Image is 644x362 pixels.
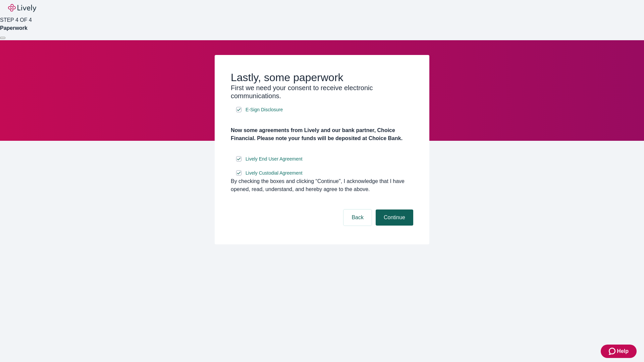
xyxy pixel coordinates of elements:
span: Lively End User Agreement [246,156,303,163]
a: e-sign disclosure document [244,106,284,114]
button: Zendesk support iconHelp [601,345,637,358]
span: Lively Custodial Agreement [246,170,303,177]
span: Help [617,347,629,355]
img: Lively [8,4,36,12]
button: Continue [376,209,413,226]
h2: Lastly, some paperwork [231,71,413,84]
h3: First we need your consent to receive electronic communications. [231,84,413,100]
h4: Now some agreements from Lively and our bank partner, Choice Financial. Please note your funds wi... [231,126,413,142]
svg: Zendesk support icon [609,347,617,355]
span: E-Sign Disclosure [246,106,283,113]
div: By checking the boxes and clicking “Continue", I acknowledge that I have opened, read, understand... [231,177,413,193]
a: e-sign disclosure document [244,169,304,177]
a: e-sign disclosure document [244,155,304,163]
button: Back [343,209,372,226]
